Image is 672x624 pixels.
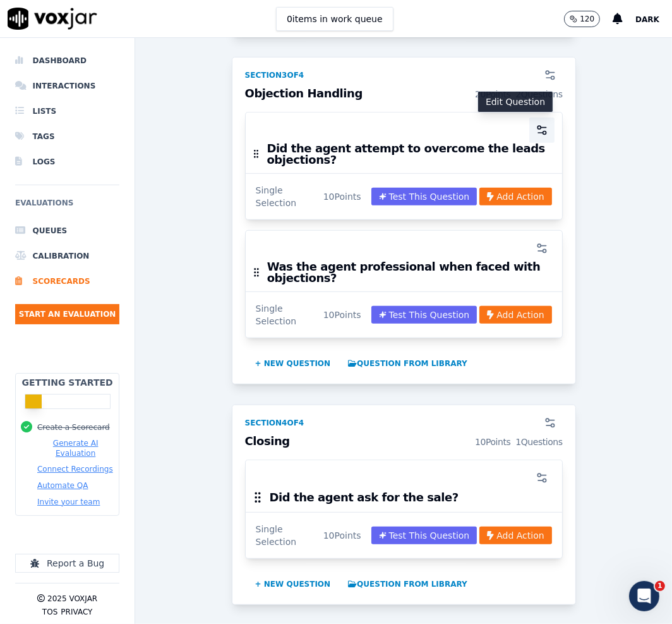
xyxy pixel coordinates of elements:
a: Interactions [15,73,119,99]
div: 10 Points [475,436,510,448]
div: Single Selection [256,523,318,548]
button: Generate AI Evaluation [37,438,114,458]
span: Dark [635,15,659,24]
a: Scorecards [15,269,119,294]
button: 120 [564,11,613,27]
div: Single Selection [256,302,318,327]
p: Edit Question [486,95,545,108]
button: Report a Bug [15,554,119,573]
h3: Objection Handling [245,88,563,101]
button: Test This Question [371,188,477,205]
button: Dark [635,11,672,27]
a: Logs [15,149,119,174]
button: 120 [564,11,600,27]
button: Privacy [61,607,92,617]
div: 10 Points [323,190,361,203]
button: Invite your team [37,497,100,507]
div: Single Selection [256,184,318,209]
button: + New question [250,353,336,374]
p: 120 [580,14,594,24]
button: TOS [42,607,57,617]
button: Automate QA [37,480,88,491]
h3: Did the agent attempt to overcome the leads objections? [267,143,551,166]
h3: Closing [245,436,563,448]
img: voxjar logo [8,8,97,30]
h3: Did the agent ask for the sale? [270,492,459,503]
a: Dashboard [15,48,119,73]
h2: Getting Started [22,376,113,389]
div: 20 Points [475,88,510,101]
div: 10 Points [323,529,361,542]
a: Queues [15,218,119,243]
button: Connect Recordings [37,464,113,474]
button: Add Action [479,306,551,324]
button: Add Action [479,527,551,544]
button: Question from Library [343,574,472,594]
div: 2 Questions [515,88,562,101]
div: Section 4 of 4 [245,418,304,428]
button: Test This Question [371,527,477,544]
button: Create a Scorecard [37,422,110,432]
iframe: Intercom live chat [629,581,659,611]
h6: Evaluations [15,195,119,218]
a: Lists [15,99,119,124]
span: 1 [655,581,665,591]
div: 1 Questions [515,436,562,448]
button: Test This Question [371,306,477,324]
button: Question from Library [343,353,472,374]
button: + New question [250,574,336,594]
p: 2025 Voxjar [47,594,97,604]
button: Add Action [479,188,551,205]
button: 0items in work queue [276,7,393,31]
button: Start an Evaluation [15,304,119,324]
a: Tags [15,124,119,149]
div: 10 Points [323,309,361,321]
div: Section 3 of 4 [245,70,304,80]
h3: Was the agent professional when faced with objections? [267,261,552,284]
a: Calibration [15,243,119,269]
